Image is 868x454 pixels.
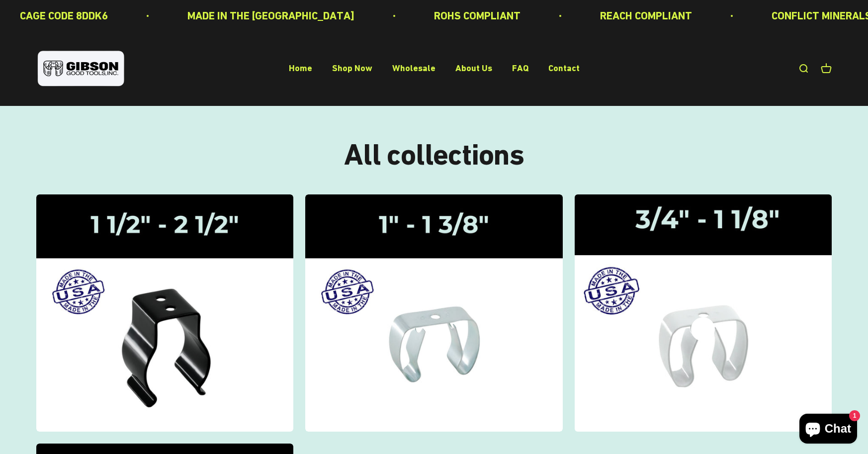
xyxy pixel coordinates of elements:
[305,194,562,432] img: Gripper Clips | 1" - 1 3/8"
[36,138,832,171] h1: All collections
[548,63,580,74] a: Contact
[19,7,107,24] p: CAGE CODE 8DDK6
[289,63,312,74] a: Home
[433,7,520,24] p: ROHS COMPLIANT
[599,7,691,24] p: REACH COMPLIANT
[36,194,293,432] img: Gibson gripper clips one and a half inch to two and a half inches
[575,194,832,432] a: Gripper Clips | 3/4" - 1 1/8"
[392,63,435,74] a: Wholesale
[796,414,860,446] inbox-online-store-chat: Shopify online store chat
[332,63,372,74] a: Shop Now
[455,63,492,74] a: About Us
[512,63,528,74] a: FAQ
[567,187,839,439] img: Gripper Clips | 3/4" - 1 1/8"
[186,7,353,24] p: MADE IN THE [GEOGRAPHIC_DATA]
